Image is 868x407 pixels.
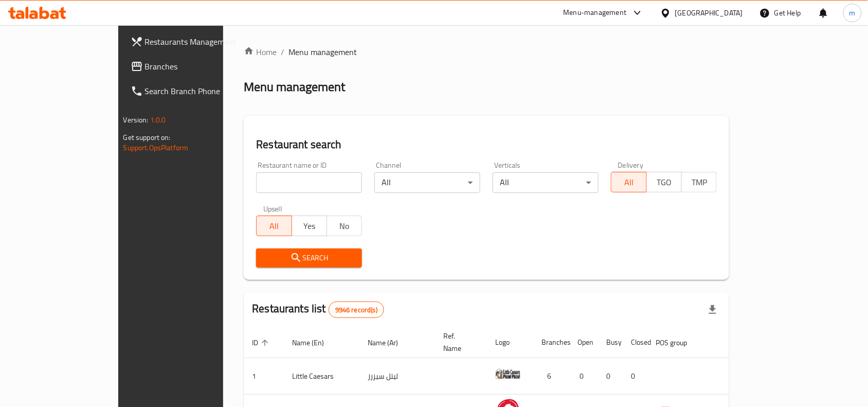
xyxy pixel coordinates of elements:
[700,297,725,322] div: Export file
[598,358,623,395] td: 0
[533,358,569,395] td: 6
[122,79,263,103] a: Search Branch Phone
[493,172,599,193] div: All
[443,330,475,355] span: Ref. Name
[681,172,717,192] button: TMP
[145,60,255,73] span: Branches
[123,131,171,144] span: Get support on:
[244,79,345,95] h2: Menu management
[374,172,480,193] div: All
[145,85,255,97] span: Search Branch Phone
[569,358,598,395] td: 0
[611,172,646,192] button: All
[618,162,644,169] label: Delivery
[256,172,362,193] input: Search for restaurant name or ID..
[292,216,327,236] button: Yes
[686,175,713,190] span: TMP
[122,29,263,54] a: Restaurants Management
[263,205,282,213] label: Upsell
[598,327,623,358] th: Busy
[849,7,856,19] span: m
[244,358,284,395] td: 1
[288,46,357,58] span: Menu management
[292,337,337,349] span: Name (En)
[533,327,569,358] th: Branches
[123,113,149,127] span: Version:
[651,175,678,190] span: TGO
[256,216,292,236] button: All
[623,327,647,358] th: Closed
[564,7,627,19] div: Menu-management
[296,219,323,234] span: Yes
[252,337,272,349] span: ID
[150,113,166,127] span: 1.0.0
[359,358,435,395] td: ليتل سيزرز
[327,216,362,236] button: No
[264,252,354,264] span: Search
[329,305,384,315] span: 9946 record(s)
[284,358,359,395] td: Little Caesars
[368,337,411,349] span: Name (Ar)
[569,327,598,358] th: Open
[616,175,642,190] span: All
[487,327,533,358] th: Logo
[256,137,717,152] h2: Restaurant search
[623,358,647,395] td: 0
[329,302,384,318] div: Total records count
[495,361,521,387] img: Little Caesars
[656,337,700,349] span: POS group
[244,46,729,58] nav: breadcrumb
[122,54,263,79] a: Branches
[646,172,682,192] button: TGO
[252,301,384,318] h2: Restaurants list
[331,219,358,234] span: No
[261,219,287,234] span: All
[123,141,189,154] a: Support.OpsPlatform
[675,7,743,19] div: [GEOGRAPHIC_DATA]
[281,46,284,58] li: /
[256,249,362,268] button: Search
[145,36,255,48] span: Restaurants Management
